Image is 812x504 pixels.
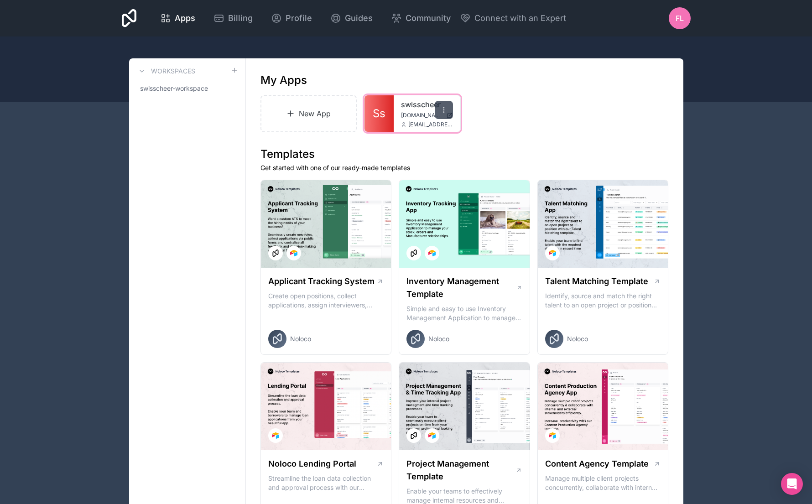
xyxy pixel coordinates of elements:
a: swisscheer [401,99,453,110]
span: Guides [345,12,373,25]
span: Community [406,12,451,25]
a: Workspaces [136,66,195,77]
span: [EMAIL_ADDRESS][DOMAIN_NAME] [408,121,453,128]
span: Billing [228,12,253,25]
a: Billing [206,8,260,28]
h1: Talent Matching Template [545,275,648,288]
p: Create open positions, collect applications, assign interviewers, centralise candidate feedback a... [268,291,384,310]
span: Ss [373,106,385,121]
span: Noloco [567,334,588,343]
a: Profile [264,8,319,28]
span: FL [676,13,684,24]
h1: Inventory Management Template [406,275,516,301]
span: swisscheer-workspace [140,84,208,93]
a: New App [260,95,357,132]
span: Noloco [428,334,449,343]
a: [DOMAIN_NAME] [401,112,453,119]
div: Open Intercom Messenger [781,473,803,495]
h1: Project Management Template [406,457,515,483]
p: Simple and easy to use Inventory Management Application to manage your stock, orders and Manufact... [406,304,522,322]
span: Connect with an Expert [474,12,566,25]
p: Manage multiple client projects concurrently, collaborate with internal and external stakeholders... [545,474,661,492]
h3: Workspaces [151,67,195,76]
h1: Noloco Lending Portal [268,457,356,470]
img: Airtable Logo [549,432,556,439]
a: Guides [323,8,380,28]
span: Noloco [290,334,311,343]
p: Identify, source and match the right talent to an open project or position with our Talent Matchi... [545,291,661,310]
button: Connect with an Expert [460,12,566,25]
img: Airtable Logo [272,432,279,439]
p: Get started with one of our ready-made templates [260,163,669,172]
a: Community [384,8,458,28]
h1: Applicant Tracking System [268,275,375,288]
h1: My Apps [260,73,307,88]
img: Airtable Logo [428,249,436,257]
span: Profile [286,12,312,25]
a: Ss [364,95,394,132]
span: Apps [175,12,195,25]
p: Streamline the loan data collection and approval process with our Lending Portal template. [268,474,384,492]
img: Airtable Logo [290,249,297,257]
a: swisscheer-workspace [136,80,238,97]
h1: Content Agency Template [545,457,649,470]
img: Airtable Logo [549,249,556,257]
img: Airtable Logo [428,432,436,439]
span: [DOMAIN_NAME] [401,112,442,119]
a: Apps [153,8,203,28]
h1: Templates [260,147,669,161]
